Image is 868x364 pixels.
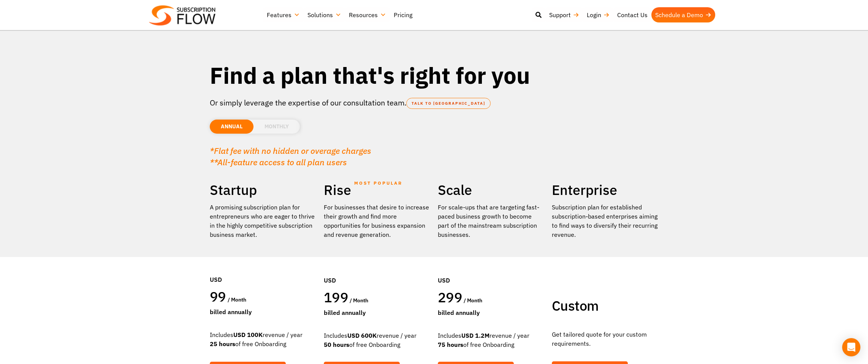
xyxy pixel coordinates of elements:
[210,252,316,288] div: USD
[210,307,316,316] div: Billed Annually
[613,7,651,22] a: Contact Us
[438,288,462,306] span: 299
[406,98,491,109] a: TALK TO [GEOGRAPHIC_DATA]
[210,145,371,156] em: *Flat fee with no hidden or overage charges
[210,156,347,168] em: **All-feature access to all plan users
[210,181,316,199] h2: Startup
[842,338,860,356] div: Open Intercom Messenger
[438,341,463,348] strong: 75 hours
[210,61,658,89] h1: Find a plan that's right for you
[651,7,715,22] a: Schedule a Demo
[210,97,658,109] p: Or simply leverage the expertise of our consultation team.
[345,7,390,22] a: Resources
[304,7,345,22] a: Solutions
[464,297,482,304] span: / month
[552,297,599,315] span: Custom
[210,203,316,239] p: A promising subscription plan for entrepreneurs who are eager to thrive in the highly competitive...
[324,288,348,306] span: 199
[552,203,658,239] p: Subscription plan for established subscription-based enterprises aiming to find ways to diversify...
[354,174,402,192] span: MOST POPULAR
[263,7,304,22] a: Features
[233,331,263,338] strong: USD 100K
[324,181,430,199] h2: Rise
[324,308,430,317] div: Billed Annually
[438,331,544,349] div: Includes revenue / year of free Onboarding
[324,341,349,348] strong: 50 hours
[583,7,613,22] a: Login
[438,181,544,199] h2: Scale
[228,296,246,303] span: / month
[210,120,253,134] li: ANNUAL
[552,330,658,348] p: Get tailored quote for your custom requirements.
[438,203,544,239] div: For scale-ups that are targeting fast-paced business growth to become part of the mainstream subs...
[390,7,416,22] a: Pricing
[210,340,235,348] strong: 25 hours
[347,332,377,339] strong: USD 600K
[461,332,489,339] strong: USD 1.2M
[324,203,430,239] div: For businesses that desire to increase their growth and find more opportunities for business expa...
[552,181,658,199] h2: Enterprise
[210,287,226,305] span: 99
[324,253,430,289] div: USD
[253,120,300,134] li: MONTHLY
[350,297,368,304] span: / month
[149,5,215,26] img: Subscriptionflow
[210,330,316,348] div: Includes revenue / year of free Onboarding
[324,331,430,349] div: Includes revenue / year of free Onboarding
[545,7,583,22] a: Support
[438,253,544,289] div: USD
[438,308,544,317] div: Billed Annually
